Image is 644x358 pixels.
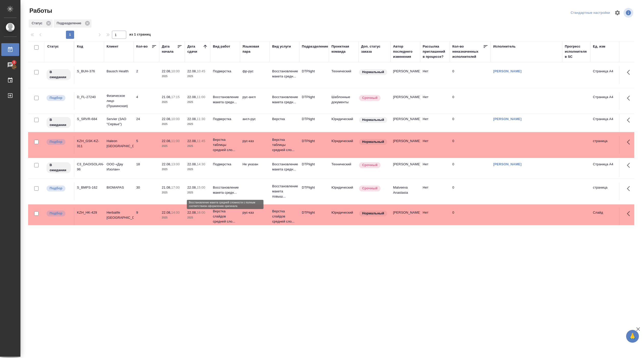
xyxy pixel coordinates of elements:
[77,44,83,49] div: Код
[187,44,203,54] div: Дата сдачи
[329,66,359,84] td: Технический
[46,117,71,129] div: Исполнитель назначен, приступать к работе пока рано
[29,19,53,28] div: Статус
[10,60,18,65] span: 3
[213,95,237,105] p: Восстановление макета средн...
[107,117,131,127] p: Servier (ЗАО "Сервье")
[50,70,68,80] p: В ожидании
[197,211,205,214] p: 16:00
[136,44,148,49] div: Кол-во
[624,66,636,78] button: Здесь прячутся важные кнопки
[240,159,270,177] td: Не указан
[390,159,420,177] td: [PERSON_NAME]
[187,69,197,73] p: 22.08,
[590,159,620,177] td: Страница А4
[624,92,636,104] button: Здесь прячутся важные кнопки
[420,159,450,177] td: Нет
[299,136,329,154] td: DTPlight
[420,92,450,110] td: Нет
[624,159,636,171] button: Здесь прячутся важные кнопки
[329,159,359,177] td: Технический
[450,66,491,84] td: 0
[107,93,131,109] p: Физическое лицо (Пушкинская)
[569,9,611,17] div: split button
[197,117,205,121] p: 11:30
[272,137,297,153] p: Верстка таблицы средней сло...
[171,95,180,99] p: 17:15
[272,69,297,79] p: Восстановление макета средн...
[187,144,208,149] p: 2025
[420,114,450,132] td: Нет
[299,92,329,110] td: DTPlight
[390,66,420,84] td: [PERSON_NAME]
[590,207,620,225] td: Слайд
[362,186,377,191] p: Срочный
[420,136,450,154] td: Нет
[590,136,620,154] td: страница
[240,114,270,132] td: англ-рус
[162,215,182,220] p: 2025
[362,139,384,144] p: Нормальный
[593,44,605,49] div: Ед. изм
[628,331,637,342] span: 🙏
[57,21,83,26] p: Подразделение
[390,136,420,154] td: [PERSON_NAME]
[493,162,522,166] a: [PERSON_NAME]
[493,44,516,49] div: Исполнитель
[590,92,620,110] td: Страница А4
[197,186,205,189] p: 15:00
[50,139,62,144] p: Подбор
[187,211,197,214] p: 22.08,
[240,136,270,154] td: рус-каз
[197,139,205,143] p: 11:45
[77,95,101,100] div: D_FL-27240
[213,209,237,224] p: Верстка слайдов средней сло...
[134,66,159,84] td: 2
[213,185,237,195] p: Восстановление макета средн...
[187,95,197,99] p: 22.08,
[28,7,52,15] span: Работы
[197,69,205,73] p: 10:45
[107,162,131,172] p: ООО «Дау Изолан»
[329,92,359,110] td: Шаблонные документы
[162,144,182,149] p: 2025
[213,137,237,153] p: Верстка таблицы средней сло...
[187,215,208,220] p: 2025
[162,117,171,121] p: 22.08,
[162,122,182,127] p: 2025
[162,95,171,99] p: 21.08,
[243,44,267,54] div: Языковая пара
[171,211,180,214] p: 14:00
[299,114,329,132] td: DTPlight
[420,207,450,225] td: Нет
[450,114,491,132] td: 0
[162,186,171,189] p: 21.08,
[171,186,180,189] p: 17:00
[361,44,388,54] div: Доп. статус заказа
[77,185,101,190] div: S_BMPS-162
[162,100,182,105] p: 2025
[329,114,359,132] td: Юридический
[50,186,62,191] p: Подбор
[450,159,491,177] td: 0
[390,114,420,132] td: [PERSON_NAME]
[107,69,131,74] p: Bausch Health
[187,190,208,195] p: 2025
[134,159,159,177] td: 18
[134,207,159,225] td: 9
[187,100,208,105] p: 2025
[624,136,636,148] button: Здесь прячутся важные кнопки
[450,207,491,225] td: 0
[46,162,71,174] div: Исполнитель назначен, приступать к работе пока рано
[272,95,297,105] p: Восстановление макета средн...
[590,114,620,132] td: Страница А4
[134,136,159,154] td: 5
[77,69,101,74] div: S_BUH-376
[46,95,71,101] div: Можно подбирать исполнителей
[272,162,297,172] p: Восстановление макета средн...
[171,139,180,143] p: 11:00
[162,139,171,143] p: 22.08,
[450,182,491,200] td: 0
[162,69,171,73] p: 22.08,
[162,167,182,172] p: 2025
